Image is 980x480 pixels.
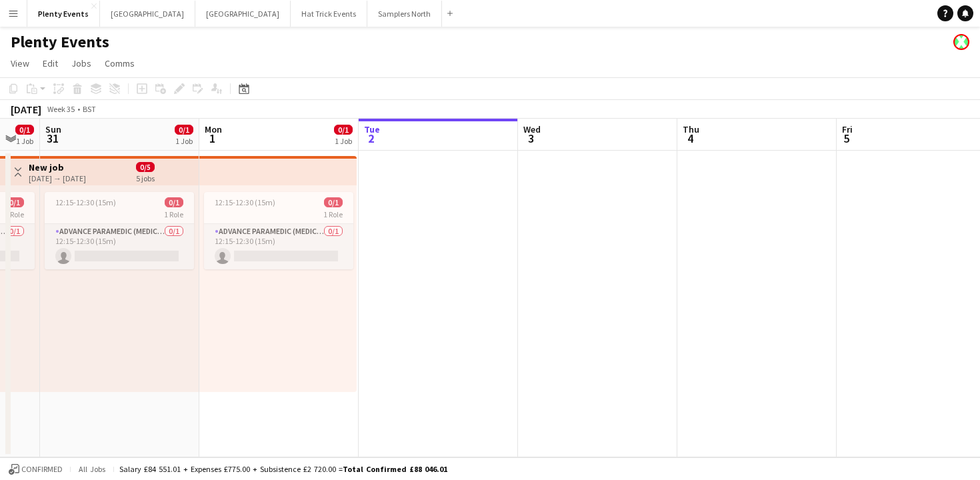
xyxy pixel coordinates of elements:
[43,57,58,69] span: Edit
[11,32,109,52] h1: Plenty Events
[27,1,100,27] button: Plenty Events
[99,55,140,72] a: Comms
[76,464,108,474] span: All jobs
[291,1,367,27] button: Hat Trick Events
[195,1,291,27] button: [GEOGRAPHIC_DATA]
[7,462,65,477] button: Confirmed
[11,103,41,116] div: [DATE]
[105,57,135,69] span: Comms
[367,1,442,27] button: Samplers North
[37,55,63,72] a: Edit
[100,1,195,27] button: [GEOGRAPHIC_DATA]
[21,465,63,474] span: Confirmed
[953,34,969,50] app-user-avatar: James Runnymede
[343,464,447,474] span: Total Confirmed £88 046.01
[71,57,91,69] span: Jobs
[66,55,97,72] a: Jobs
[5,55,35,72] a: View
[83,104,96,114] div: BST
[44,104,77,114] span: Week 35
[119,464,447,474] div: Salary £84 551.01 + Expenses £775.00 + Subsistence £2 720.00 =
[11,57,29,69] span: View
